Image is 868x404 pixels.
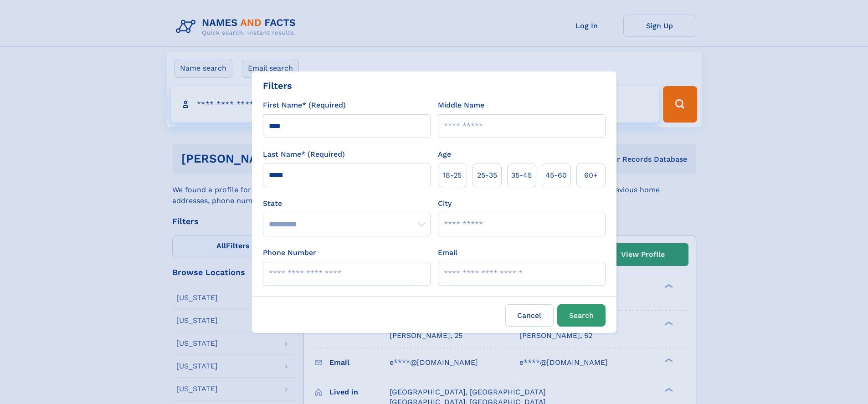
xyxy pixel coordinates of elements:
[263,247,316,258] label: Phone Number
[477,170,497,181] span: 25‑35
[584,170,598,181] span: 60+
[438,100,484,111] label: Middle Name
[263,198,431,209] label: State
[263,100,346,111] label: First Name* (Required)
[263,79,292,92] div: Filters
[443,170,462,181] span: 18‑25
[438,149,451,160] label: Age
[511,170,532,181] span: 35‑45
[263,149,345,160] label: Last Name* (Required)
[557,304,606,327] button: Search
[438,198,452,209] label: City
[438,247,457,258] label: Email
[545,170,567,181] span: 45‑60
[505,304,554,327] label: Cancel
